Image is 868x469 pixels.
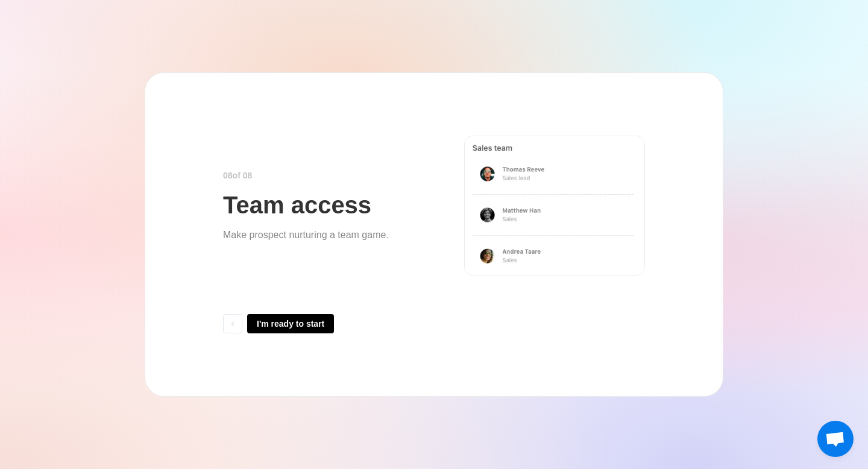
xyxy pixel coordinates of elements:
[223,314,242,333] button: Back
[247,314,334,333] button: I'm ready to start
[464,136,645,275] img: reminders
[223,192,371,218] p: Team access
[223,228,389,242] p: Make prospect nurturing a team game.
[817,421,854,457] div: Open chat
[223,169,252,182] p: 0 8 of 0 8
